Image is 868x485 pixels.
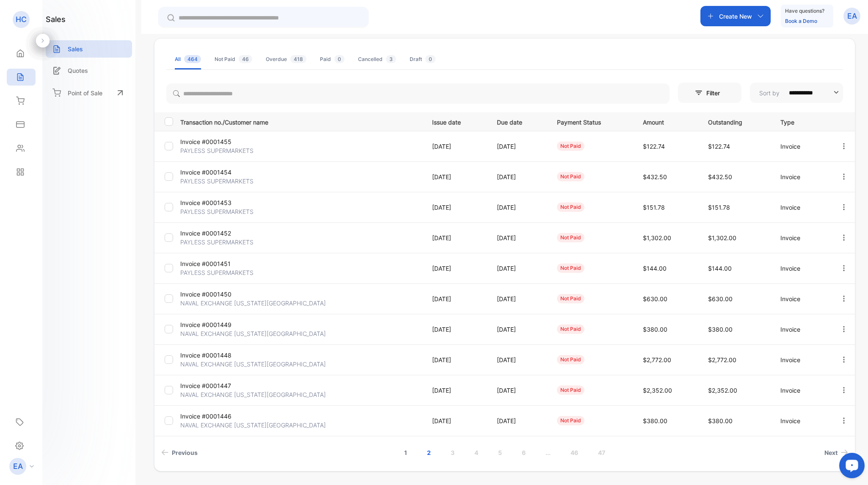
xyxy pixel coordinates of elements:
[158,445,201,460] a: Previous page
[557,202,584,212] div: not paid
[700,6,771,26] button: Create New
[425,55,435,63] span: 0
[46,40,132,58] a: Sales
[708,265,732,272] span: $144.00
[708,173,732,180] span: $432.50
[432,142,479,151] p: [DATE]
[643,387,672,394] span: $2,352.00
[643,234,671,241] span: $1,302.00
[759,89,780,97] p: Sort by
[180,168,261,177] p: Invoice #0001454
[68,66,88,75] p: Quotes
[488,445,512,460] a: Page 5
[780,416,822,425] p: Invoice
[180,177,261,186] p: PAYLESS SUPERMARKETS
[750,83,843,103] button: Sort by
[780,264,822,273] p: Invoice
[320,55,344,63] div: Paid
[643,116,691,127] p: Amount
[441,445,465,460] a: Page 3
[643,143,665,150] span: $122.74
[780,172,822,181] p: Invoice
[535,445,561,460] a: Jump forward
[643,356,671,363] span: $2,772.00
[847,11,857,22] p: EA
[46,83,132,102] a: Point of Sale
[180,146,261,155] p: PAYLESS SUPERMARKETS
[780,294,822,303] p: Invoice
[557,355,584,364] div: not paid
[16,14,27,25] p: HC
[432,416,479,425] p: [DATE]
[497,142,540,151] p: [DATE]
[180,290,261,299] p: Invoice #0001450
[497,416,540,425] p: [DATE]
[13,461,23,472] p: EA
[497,294,540,303] p: [DATE]
[643,204,665,211] span: $151.78
[394,445,417,460] a: Page 1
[432,355,479,364] p: [DATE]
[497,116,540,127] p: Due date
[180,116,422,127] p: Transaction no./Customer name
[643,326,667,333] span: $380.00
[180,207,261,216] p: PAYLESS SUPERMARKETS
[68,89,102,97] p: Point of Sale
[68,44,83,53] p: Sales
[180,229,261,238] p: Invoice #0001452
[180,238,261,247] p: PAYLESS SUPERMARKETS
[557,416,584,425] div: not paid
[180,421,326,430] p: NAVAL EXCHANGE [US_STATE][GEOGRAPHIC_DATA]
[180,412,261,421] p: Invoice #0001446
[184,55,201,63] span: 464
[410,55,435,63] div: Draft
[358,55,396,63] div: Cancelled
[708,295,733,302] span: $630.00
[780,233,822,242] p: Invoice
[432,386,479,395] p: [DATE]
[180,329,326,338] p: NAVAL EXCHANGE [US_STATE][GEOGRAPHIC_DATA]
[180,381,261,390] p: Invoice #0001447
[643,417,667,424] span: $380.00
[708,116,763,127] p: Outstanding
[832,449,868,485] iframe: LiveChat chat widget
[780,203,822,212] p: Invoice
[557,116,626,127] p: Payment Status
[557,385,584,395] div: not paid
[290,55,306,63] span: 418
[417,445,441,460] a: Page 2 is your current page
[497,172,540,181] p: [DATE]
[497,325,540,334] p: [DATE]
[432,233,479,242] p: [DATE]
[432,264,479,273] p: [DATE]
[557,233,584,242] div: not paid
[334,55,344,63] span: 0
[843,6,860,26] button: EA
[464,445,488,460] a: Page 4
[780,355,822,364] p: Invoice
[432,172,479,181] p: [DATE]
[557,294,584,303] div: not paid
[780,142,822,151] p: Invoice
[46,62,132,79] a: Quotes
[432,116,479,127] p: Issue date
[175,55,201,63] div: All
[785,18,817,24] a: Book a Demo
[557,263,584,273] div: not paid
[780,116,822,127] p: Type
[497,203,540,212] p: [DATE]
[154,445,855,460] ul: Pagination
[46,14,66,25] h1: sales
[180,360,326,369] p: NAVAL EXCHANGE [US_STATE][GEOGRAPHIC_DATA]
[497,386,540,395] p: [DATE]
[557,141,584,151] div: not paid
[821,445,851,460] a: Next page
[708,204,730,211] span: $151.78
[708,143,730,150] span: $122.74
[180,351,261,360] p: Invoice #0001448
[557,172,584,181] div: not paid
[497,355,540,364] p: [DATE]
[432,203,479,212] p: [DATE]
[824,448,838,457] span: Next
[266,55,306,63] div: Overdue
